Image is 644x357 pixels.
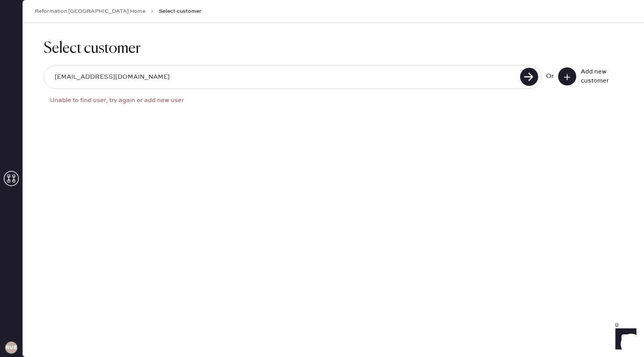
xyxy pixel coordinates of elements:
span: Select customer [159,8,201,15]
a: Reformation [GEOGRAPHIC_DATA] Home [35,8,145,15]
div: Or [546,72,554,81]
div: Unable to find user, try again or add new user [50,96,542,105]
h3: RUESA [5,345,17,350]
iframe: Front Chat [608,323,641,355]
h1: Select customer [44,40,623,58]
input: Search by email or phone number [49,69,518,86]
div: Add new customer [581,67,618,85]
